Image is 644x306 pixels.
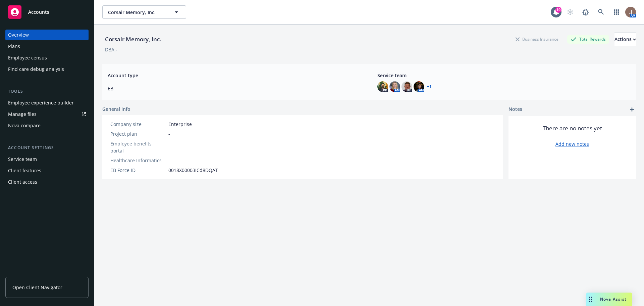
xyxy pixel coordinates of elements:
[8,165,41,176] div: Client features
[610,5,623,19] a: Switch app
[110,140,166,154] div: Employee benefits portal
[168,157,170,164] span: -
[614,33,636,46] div: Actions
[168,167,218,174] span: 0018X00003ICd8DQAT
[5,52,89,63] a: Employee census
[168,144,170,151] span: -
[8,154,37,165] div: Service team
[8,177,37,187] div: Client access
[594,5,608,19] a: Search
[625,7,636,17] img: photo
[8,30,29,40] div: Overview
[8,120,41,131] div: Nova compare
[389,81,400,92] img: photo
[401,81,412,92] img: photo
[586,293,595,306] div: Drag to move
[5,64,89,75] a: Find care debug analysis
[168,121,192,128] span: Enterprise
[110,167,166,174] div: EB Force ID
[12,284,62,291] span: Open Client Navigator
[600,296,627,302] span: Nova Assist
[5,88,89,95] div: Tools
[563,5,577,19] a: Start snowing
[102,5,186,19] button: Corsair Memory, Inc.
[567,35,609,43] div: Total Rewards
[579,5,592,19] a: Report a Bug
[8,97,74,108] div: Employee experience builder
[5,30,89,40] a: Overview
[102,35,164,44] div: Corsair Memory, Inc.
[377,72,631,79] span: Service team
[427,85,432,89] a: +1
[8,41,20,52] div: Plans
[5,97,89,108] a: Employee experience builder
[5,154,89,165] a: Service team
[628,105,636,114] a: add
[414,81,424,92] img: photo
[8,52,47,63] div: Employee census
[108,85,361,92] span: EB
[5,177,89,187] a: Client access
[8,64,64,75] div: Find care debug analysis
[5,120,89,131] a: Nova compare
[614,33,636,46] button: Actions
[5,3,89,21] a: Accounts
[5,144,89,151] div: Account settings
[108,9,166,16] span: Corsair Memory, Inc.
[102,105,130,113] span: General info
[168,130,170,137] span: -
[555,140,589,147] a: Add new notes
[586,293,632,306] button: Nova Assist
[108,72,361,79] span: Account type
[110,121,166,128] div: Company size
[5,41,89,52] a: Plans
[5,165,89,176] a: Client features
[555,7,561,13] div: 19
[110,157,166,164] div: Healthcare Informatics
[508,105,522,114] span: Notes
[105,46,117,53] div: DBA: -
[377,81,388,92] img: photo
[543,124,602,132] span: There are no notes yet
[110,130,166,137] div: Project plan
[512,35,562,43] div: Business Insurance
[28,9,49,15] span: Accounts
[8,109,37,120] div: Manage files
[5,109,89,120] a: Manage files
